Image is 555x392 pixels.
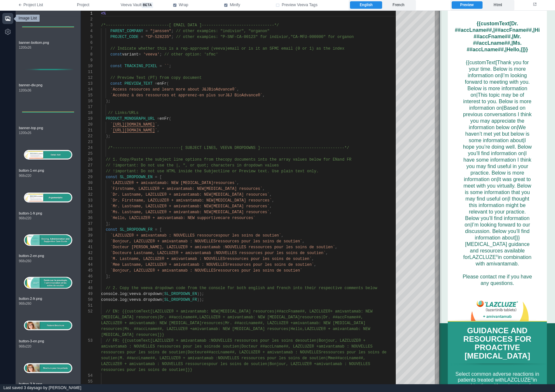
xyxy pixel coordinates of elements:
[81,81,93,87] div: 13
[141,298,143,302] span: .
[101,315,199,320] span: [MEDICAL_DATA] resources|Dr. ##accLname##,
[81,133,93,139] div: 22
[101,292,117,296] span: console
[81,92,93,98] div: 15
[81,69,93,75] div: 11
[101,344,216,349] span: amivantamab : NOUVELLES ressources pour les soins
[146,29,148,33] span: =
[121,2,153,8] span: Veeva Vault
[141,35,143,39] span: =
[227,263,314,267] span: ressources pour les soins de soutien`
[19,338,77,344] span: button-3-en.png
[204,187,263,191] span: [MEDICAL_DATA] resources`
[171,29,174,33] span: ;
[155,175,157,179] span: =
[81,17,93,22] div: 2
[316,362,370,366] span: amivantamab : NOUVELLES
[81,145,93,151] div: 24
[81,227,93,233] div: 38
[106,169,220,174] span: // !important: Do not use HTML inside the Subject
[81,186,93,192] div: 31
[120,227,153,232] span: SL_DROPDOWN_FR
[197,292,204,296] span: ));
[157,116,160,121] span: =
[209,87,237,92] span: BioAdvance®`
[150,29,171,33] span: "janssen"
[19,253,77,259] span: button-2-en.png
[65,366,93,372] span: LAZCLUZE
[213,181,237,185] span: resources`
[164,298,197,302] span: SL_DROPDOWN_FR
[81,256,93,262] div: 43
[155,128,157,133] span: `
[300,315,363,320] span: resources|Dr. ##accFname##,
[220,216,255,220] span: care resources`
[110,181,213,185] span: `LAZCLUZE® + amivantamab: NEW [MEDICAL_DATA]
[101,327,192,331] span: resources|Ms. ##accLname##, LAZCLUZE® +
[81,221,93,227] div: 37
[81,180,93,186] div: 30
[81,46,93,52] div: 7
[110,46,227,51] span: // Indicate whether this is a rep-approved (veeva)
[321,350,387,355] span: ressources pour les soins de
[129,292,141,296] span: veeva
[77,2,89,8] span: Project
[81,75,93,81] div: 12
[312,257,314,261] span: ,
[141,292,143,296] span: .
[101,362,209,366] span: LAZCLUZE® + amivantamab : NOUVELLES ressources
[81,110,93,116] div: 18
[270,204,272,209] span: ,
[110,263,227,267] span: `Mme Lastname, LAZCLUZE® + amivantamab : NOUVELLES
[120,298,127,302] span: log
[483,1,513,9] label: Html
[176,29,269,33] span: // other examples: "indivior", "organon"
[101,350,206,355] span: ressources pour les soins de soutien|Docteure
[91,366,93,369] sup: ®
[164,64,169,68] span: ``
[81,192,93,198] div: 32
[110,76,202,80] span: // Preview Text (PT) from copy document
[19,82,77,88] span: banner-div.png
[110,216,220,220] span: `Hello, LAZCLUZE® + amivantamab: NEW supportive
[270,192,272,197] span: ,
[127,298,129,302] span: (
[220,169,318,174] span: line or Preview text. Use plain text only.
[157,81,167,86] span: enFr
[81,122,93,128] div: 20
[101,333,164,337] span: [MEDICAL_DATA] resources]}}
[211,338,300,343] span: NOUVELLES ressources pour les soins de
[19,45,31,50] span: 1200 x 26
[206,350,321,355] span: ##accLname##, LAZCLUZE® + amivantamab : NOUVELLES
[237,87,239,92] span: ,
[81,309,93,314] div: 52
[124,64,157,68] span: TRACKING_PIXEL
[81,139,93,145] div: 23
[106,116,155,121] span: PRODUCT_MONOGRAPH_URL
[138,52,141,57] span: =
[110,251,216,255] span: `Docteure Lastname, LAZCLUZE® + amivantamab :
[106,338,211,343] span: // FR: {{customText[LAZCLUZE® + amivantamab :
[117,292,120,296] span: .
[155,122,157,127] span: `
[263,187,265,191] span: ,
[101,368,192,372] span: ressources pour les soins de soutien]}}
[220,233,281,238] span: pour les soins de soutien`
[192,327,305,331] span: amivantamab: NEW [MEDICAL_DATA] resources|Hello,
[124,81,152,86] span: PREVIEW_TEXT
[155,81,157,86] span: =
[19,125,77,131] span: banner-top.png
[142,2,153,8] span: beta
[143,52,160,57] span: 'veeva'
[106,222,110,226] span: ];
[143,292,162,296] span: dropdown
[127,292,129,296] span: (
[160,64,162,68] span: =
[143,298,162,302] span: dropdown
[157,128,160,133] span: ,
[290,35,354,39] span: "CA-MFU-000000" for organon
